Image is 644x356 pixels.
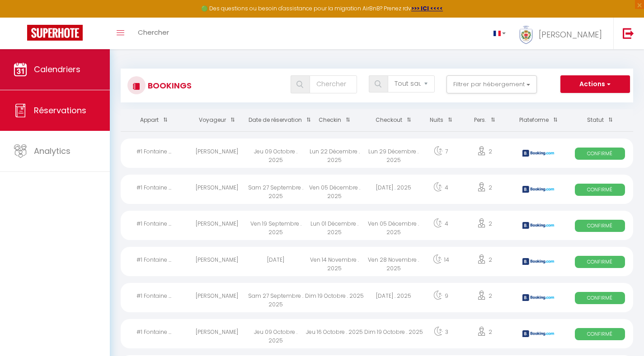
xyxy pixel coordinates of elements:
a: >>> ICI <<<< [411,5,443,12]
span: Réservations [34,105,86,116]
th: Sort by nights [423,109,459,131]
th: Sort by rentals [121,109,187,131]
th: Sort by checkout [364,109,423,131]
th: Sort by status [567,109,633,131]
th: Sort by checkin [305,109,364,131]
img: ... [519,26,533,44]
a: Chercher [131,18,176,49]
input: Chercher [310,75,357,93]
span: [PERSON_NAME] [539,29,602,40]
button: Filtrer par hébergement [447,75,537,93]
img: logout [623,28,634,39]
span: Chercher [138,28,169,37]
button: Actions [560,75,630,93]
span: Calendriers [34,64,80,75]
img: Super Booking [27,25,83,41]
h3: Bookings [146,75,192,96]
a: ... [PERSON_NAME] [512,18,613,49]
th: Sort by channel [510,109,567,131]
th: Sort by booking date [246,109,305,131]
th: Sort by people [459,109,510,131]
span: Analytics [34,145,71,157]
th: Sort by guest [187,109,246,131]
